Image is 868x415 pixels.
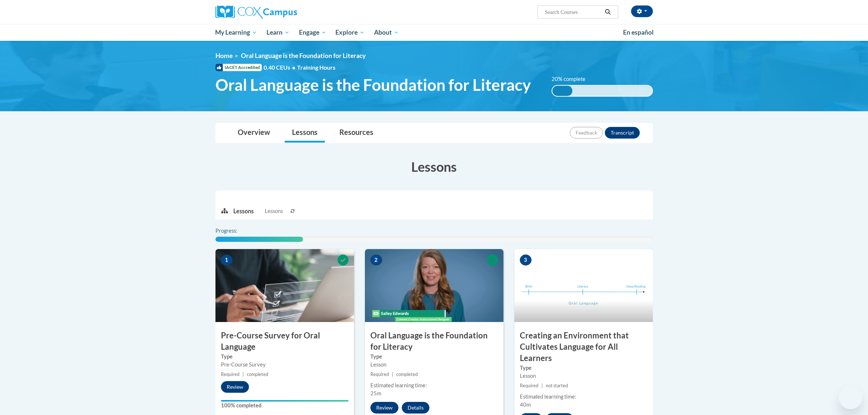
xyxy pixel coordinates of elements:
a: Learn [262,24,294,41]
button: Details [402,402,429,414]
span: | [242,372,244,377]
button: Account Settings [631,5,653,17]
a: Cox Campus [215,5,354,19]
label: Progress: [215,227,257,235]
img: Cox Campus [215,5,297,19]
button: Review [370,402,398,414]
label: Type [520,364,647,372]
div: Your progress [221,400,349,402]
span: | [392,372,393,377]
div: Estimated learning time: [520,393,647,401]
h3: Lessons [215,158,653,176]
a: My Learning [211,24,262,41]
iframe: Button to launch messaging window [839,386,862,409]
div: Estimated learning time: [370,381,498,389]
div: 20% complete [552,86,572,96]
button: Search [602,8,613,16]
img: Course Image [365,249,503,322]
span: completed [247,372,268,377]
span: 3 [520,255,532,265]
span: 0.40 CEUs [264,63,297,71]
a: Explore [331,24,369,41]
span: Required [370,372,389,377]
h3: Creating an Environment that Cultivates Language for All Learners [514,330,653,364]
label: Type [370,353,498,361]
a: Overview [230,123,277,143]
span: | [541,383,543,388]
p: Lessons [233,207,254,215]
h3: Oral Language is the Foundation for Literacy [365,330,503,353]
span: Oral Language is the Foundation for Literacy [215,75,531,94]
a: Lessons [285,123,325,143]
button: Feedback [570,127,603,139]
span: completed [396,372,418,377]
button: Transcript [605,127,640,139]
label: 100% completed [221,402,349,410]
span: 25m [370,390,381,396]
div: Lesson [370,361,498,369]
span: Engage [299,28,326,37]
input: Search Courses [544,8,602,16]
span: Learn [266,28,289,37]
a: About [369,24,404,41]
button: Review [221,381,249,393]
span: Explore [335,28,365,37]
span: not started [546,383,568,388]
span: About [374,28,399,37]
a: Home [215,52,233,59]
span: IACET Accredited [215,64,262,71]
div: Pre-Course Survey [221,361,349,369]
span: • [292,64,295,71]
div: Main menu [205,24,664,41]
span: My Learning [215,28,257,37]
a: En español [618,25,658,40]
a: Engage [294,24,331,41]
span: 2 [370,255,382,265]
span: 1 [221,255,233,265]
img: Course Image [514,249,653,322]
span: Oral Language is the Foundation for Literacy [241,52,366,59]
span: En español [623,28,654,36]
label: 20% complete [552,75,593,83]
div: Lesson [520,372,647,380]
label: Type [221,353,349,361]
span: Training Hours [297,64,335,71]
span: Lessons [265,207,283,215]
h3: Pre-Course Survey for Oral Language [215,330,354,353]
a: Resources [332,123,381,143]
span: 40m [520,402,531,408]
span: Required [221,372,240,377]
img: Course Image [215,249,354,322]
span: Required [520,383,538,388]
